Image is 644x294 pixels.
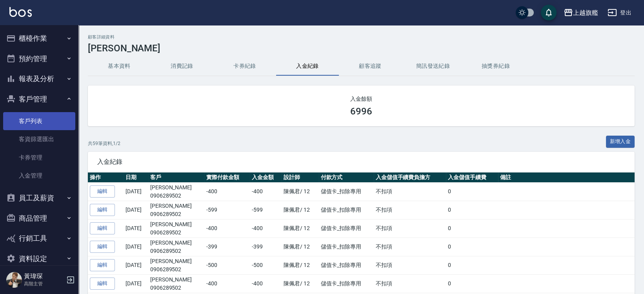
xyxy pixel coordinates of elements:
[374,256,446,274] td: 不扣項
[282,256,319,274] td: 陳佩君 / 12
[319,182,374,201] td: 儲值卡_扣除專用
[124,256,148,274] td: [DATE]
[339,57,402,76] button: 顧客追蹤
[3,89,75,109] button: 客戶管理
[319,219,374,238] td: 儲值卡_扣除專用
[374,172,446,183] th: 入金儲值手續費負擔方
[374,274,446,293] td: 不扣項
[90,259,115,271] a: 編輯
[3,249,75,269] button: 資料設定
[446,182,498,201] td: 0
[541,5,557,20] button: save
[446,274,498,293] td: 0
[88,57,151,76] button: 基本資料
[573,8,598,18] div: 上越旗艦
[250,256,282,274] td: -500
[3,112,75,130] a: 客戶列表
[374,182,446,201] td: 不扣項
[148,172,205,183] th: 客戶
[90,241,115,253] a: 編輯
[374,238,446,256] td: 不扣項
[250,182,282,201] td: -400
[3,228,75,249] button: 行銷工具
[3,149,75,167] a: 卡券管理
[97,95,625,103] h2: 入金餘額
[250,238,282,256] td: -399
[319,201,374,219] td: 儲值卡_扣除專用
[124,182,148,201] td: [DATE]
[402,57,464,76] button: 簡訊發送紀錄
[148,201,205,219] td: [PERSON_NAME]
[604,5,635,20] button: 登出
[213,57,276,76] button: 卡券紀錄
[319,172,374,183] th: 付款方式
[250,219,282,238] td: -400
[6,272,22,288] img: Person
[150,210,203,218] p: 0906289502
[606,136,635,148] button: 新增入金
[250,172,282,183] th: 入金金額
[150,247,203,255] p: 0906289502
[319,274,374,293] td: 儲值卡_扣除專用
[88,43,635,54] h3: [PERSON_NAME]
[250,201,282,219] td: -599
[88,172,124,183] th: 操作
[250,274,282,293] td: -400
[446,201,498,219] td: 0
[282,274,319,293] td: 陳佩君 / 12
[282,238,319,256] td: 陳佩君 / 12
[374,219,446,238] td: 不扣項
[148,182,205,201] td: [PERSON_NAME]
[204,201,250,219] td: -599
[9,7,32,17] img: Logo
[3,167,75,185] a: 入金管理
[124,219,148,238] td: [DATE]
[446,256,498,274] td: 0
[90,278,115,290] a: 編輯
[319,238,374,256] td: 儲值卡_扣除專用
[276,57,339,76] button: 入金紀錄
[124,238,148,256] td: [DATE]
[282,201,319,219] td: 陳佩君 / 12
[148,256,205,274] td: [PERSON_NAME]
[446,172,498,183] th: 入金儲值手續費
[498,172,635,183] th: 備註
[90,204,115,216] a: 編輯
[90,185,115,198] a: 編輯
[150,265,203,274] p: 0906289502
[150,229,203,237] p: 0906289502
[88,34,635,40] h2: 顧客詳細資料
[90,222,115,234] a: 編輯
[204,182,250,201] td: -400
[148,219,205,238] td: [PERSON_NAME]
[282,182,319,201] td: 陳佩君 / 12
[282,219,319,238] td: 陳佩君 / 12
[350,106,372,117] h3: 6996
[560,5,601,21] button: 上越旗艦
[88,140,120,147] p: 共 59 筆資料, 1 / 2
[151,57,213,76] button: 消費記錄
[3,28,75,49] button: 櫃檯作業
[3,208,75,229] button: 商品管理
[3,188,75,208] button: 員工及薪資
[319,256,374,274] td: 儲值卡_扣除專用
[124,201,148,219] td: [DATE]
[446,238,498,256] td: 0
[374,201,446,219] td: 不扣項
[150,192,203,200] p: 0906289502
[24,272,64,280] h5: 黃瑋琛
[204,238,250,256] td: -399
[150,284,203,292] p: 0906289502
[282,172,319,183] th: 設計師
[204,274,250,293] td: -400
[3,69,75,89] button: 報表及分析
[148,238,205,256] td: [PERSON_NAME]
[204,256,250,274] td: -500
[124,274,148,293] td: [DATE]
[3,130,75,148] a: 客資篩選匯出
[3,49,75,69] button: 預約管理
[24,280,64,287] p: 高階主管
[148,274,205,293] td: [PERSON_NAME]
[446,219,498,238] td: 0
[464,57,527,76] button: 抽獎券紀錄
